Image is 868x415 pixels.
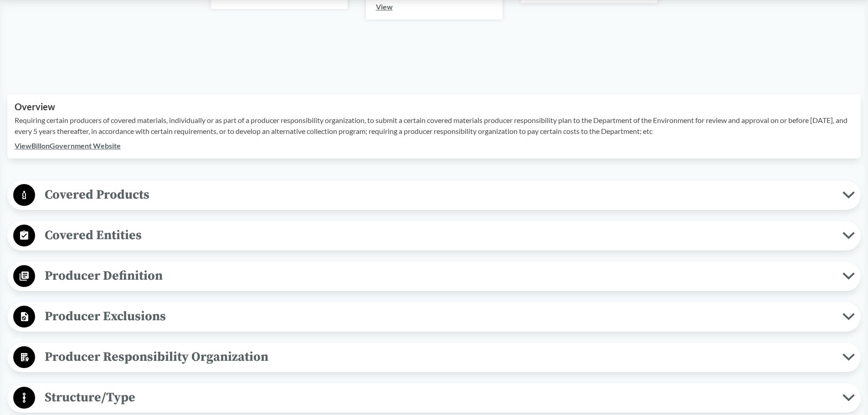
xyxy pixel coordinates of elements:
[10,305,858,328] button: Producer Exclusions
[35,266,842,286] span: Producer Definition
[35,347,842,367] span: Producer Responsibility Organization
[10,184,858,207] button: Covered Products
[15,141,121,150] a: ViewBillonGovernment Website
[35,225,842,246] span: Covered Entities
[10,386,858,410] button: Structure/Type
[15,102,853,112] h2: Overview
[376,2,393,11] a: View
[35,184,842,205] span: Covered Products
[35,306,842,327] span: Producer Exclusions
[10,224,858,247] button: Covered Entities
[10,265,858,288] button: Producer Definition
[35,387,842,408] span: Structure/Type
[10,346,858,369] button: Producer Responsibility Organization
[15,115,853,137] p: Requiring certain producers of covered materials, individually or as part of a producer responsib...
